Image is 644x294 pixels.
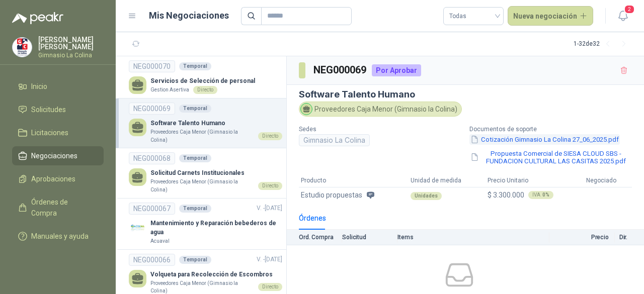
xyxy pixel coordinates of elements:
button: Cotización Gimnasio La Colina 27_06_2025.pdf [469,134,620,145]
a: Órdenes de Compra [12,192,104,223]
div: Directo [193,86,217,94]
div: Temporal [179,105,211,113]
div: Por Aprobar [372,64,421,76]
th: Items [397,230,549,245]
span: Todas [449,9,498,24]
p: [PERSON_NAME] [PERSON_NAME] [38,36,104,50]
span: 2 [624,5,635,14]
span: V. - [DATE] [257,205,282,212]
p: Software Talento Humano [150,119,282,128]
a: Solicitudes [12,100,104,119]
span: Órdenes de Compra [31,197,94,219]
th: Precio [549,230,615,245]
h1: Mis Negociaciones [149,9,229,23]
div: NEG000068 [129,152,175,164]
p: Acuaval [150,237,170,245]
th: Dir. [615,230,644,245]
div: NEG000070 [129,60,175,72]
div: Unidades [411,192,442,200]
div: Órdenes [299,213,326,224]
a: NEG000070TemporalServicios de Selección de personalGestion AsertivaDirecto [129,60,282,94]
span: Inicio [31,81,47,92]
div: Temporal [179,154,211,162]
span: Solicitudes [31,104,66,115]
a: NEG000068TemporalSolicitud Carnets InstitucionalesProveedores Caja Menor (Gimnasio la Colina)Directo [129,152,282,193]
span: Licitaciones [31,127,68,138]
span: V. - [DATE] [257,256,282,263]
th: Unidad de medida [409,174,486,187]
p: Volqueta para Recolección de Escombros [150,270,282,279]
span: Manuales y ayuda [31,231,89,242]
a: Negociaciones [12,146,104,165]
span: Aprobaciones [31,173,75,184]
p: Proveedores Caja Menor (Gimnasio la Colina) [150,128,254,144]
p: Servicios de Selección de personal [150,76,255,86]
th: Producto [299,174,409,187]
div: Proveedores Caja Menor (Gimnasio la Colina) [299,102,462,117]
img: Logo peakr [12,12,63,24]
p: Gestion Asertiva [150,86,189,94]
p: Sedes [299,125,461,134]
p: Mantenimiento y Reparación bebederos de agua [150,219,282,238]
button: 2 [614,7,632,25]
img: Company Logo [13,38,32,57]
div: NEG000067 [129,203,175,215]
b: 0 % [542,192,549,198]
a: Inicio [12,77,104,96]
button: Nueva negociación [508,6,594,26]
a: NEG000067TemporalV. -[DATE] Company LogoMantenimiento y Reparación bebederos de aguaAcuaval [129,203,282,245]
div: NEG000066 [129,254,175,266]
div: 1 - 32 de 32 [574,36,632,52]
p: Documentos de soporte [469,125,632,134]
th: Negociado [584,174,632,187]
th: Ord. Compra [287,230,342,245]
p: Solicitud Carnets Institucionales [150,168,282,178]
div: Directo [258,132,282,140]
div: Directo [258,182,282,190]
img: Company Logo [129,219,146,236]
div: Temporal [179,62,211,70]
a: NEG000069TemporalSoftware Talento HumanoProveedores Caja Menor (Gimnasio la Colina)Directo [129,103,282,144]
p: Proveedores Caja Menor (Gimnasio la Colina) [150,178,254,193]
span: Negociaciones [31,150,77,161]
p: Gimnasio La Colina [38,52,104,58]
div: Temporal [179,256,211,264]
a: Aprobaciones [12,169,104,188]
div: Temporal [179,205,211,213]
th: Precio Unitario [486,174,584,187]
a: Manuales y ayuda [12,227,104,246]
div: NEG000069 [129,103,175,115]
h3: NEG000069 [313,62,368,78]
a: Licitaciones [12,123,104,142]
th: Solicitud [342,230,397,245]
div: Directo [258,283,282,291]
h3: Software Talento Humano [299,89,632,100]
span: Estudio propuestas [301,189,362,201]
div: IVA [528,191,553,199]
button: Propuesta Comercial de SIESA CLOUD SBS - FUNDACION CULTURAL LAS CASITAS 2025.pdf [469,149,632,166]
div: Gimnasio La Colina [299,134,370,146]
span: $ 3.300.000 [488,189,524,201]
